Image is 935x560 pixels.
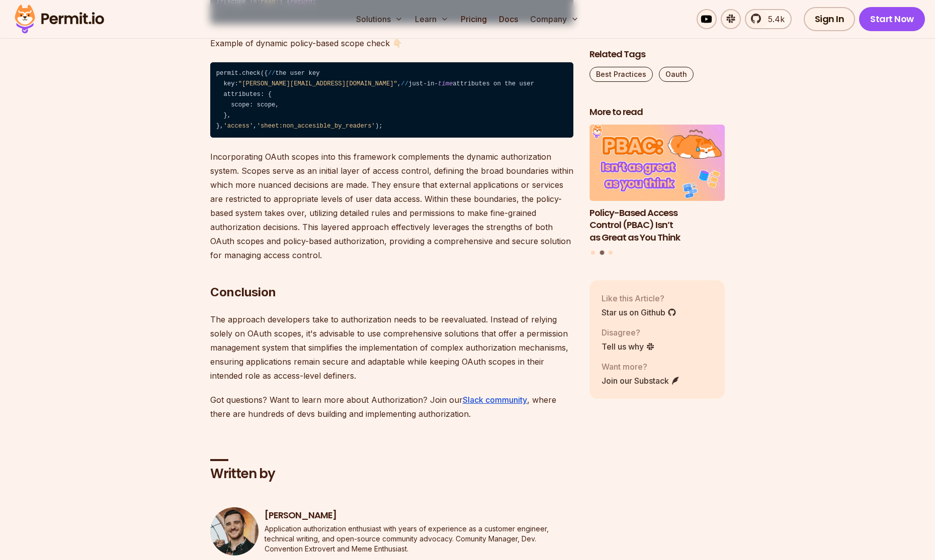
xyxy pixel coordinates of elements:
a: Join our Substack [602,374,680,386]
span: // [268,70,276,77]
span: // [401,80,408,87]
p: Got questions? Want to learn more about Authorization? Join our , where there are hundreds of dev... [210,393,573,421]
li: 2 of 3 [589,125,725,244]
span: 'sheet:non_accesible_by_readers' [257,123,375,130]
span: 'access' [223,123,253,130]
a: Best Practices [589,67,653,82]
a: Slack community [463,395,527,405]
h3: [PERSON_NAME] [265,509,573,522]
img: Policy-Based Access Control (PBAC) Isn’t as Great as You Think [589,125,725,201]
h2: Related Tags [589,48,725,61]
img: Permit logo [10,2,109,36]
span: time [438,80,453,87]
a: Tell us why [602,340,655,352]
a: Star us on Github [602,306,676,318]
h2: More to read [589,106,725,119]
h3: Policy-Based Access Control (PBAC) Isn’t as Great as You Think [589,206,725,244]
p: Like this Article? [602,292,676,304]
a: Oauth [659,67,694,82]
button: Go to slide 2 [600,250,604,255]
span: "[PERSON_NAME][EMAIL_ADDRESS][DOMAIN_NAME]" [238,80,397,87]
button: Company [526,9,583,29]
button: Go to slide 1 [591,250,595,254]
p: Example of dynamic policy-based scope check 👇🏻 [210,36,573,50]
p: Disagree? [602,326,655,338]
p: Application authorization enthusiast with years of experience as a customer engineer, technical w... [265,524,573,554]
a: Pricing [457,9,491,29]
a: 5.4k [745,9,792,29]
a: Start Now [859,7,925,31]
button: Go to slide 3 [609,250,613,254]
p: Incorporating OAuth scopes into this framework complements the dynamic authorization system. Scop... [210,150,573,262]
a: Docs [495,9,522,29]
a: Sign In [804,7,856,31]
button: Learn [411,9,453,29]
span: 5.4k [762,13,785,25]
div: Posts [589,125,725,256]
a: Policy-Based Access Control (PBAC) Isn’t as Great as You ThinkPolicy-Based Access Control (PBAC) ... [589,125,725,244]
p: Want more? [602,360,680,372]
h2: Written by [210,465,573,483]
button: Solutions [352,9,407,29]
code: permit.check({ the user key key: , just-in- attributes on the user attributes: { scope: scope, },... [210,62,573,138]
p: The approach developers take to authorization needs to be reevaluated. Instead of relying solely ... [210,312,573,383]
h2: Conclusion [210,244,573,300]
img: Daniel Bass [210,507,259,555]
